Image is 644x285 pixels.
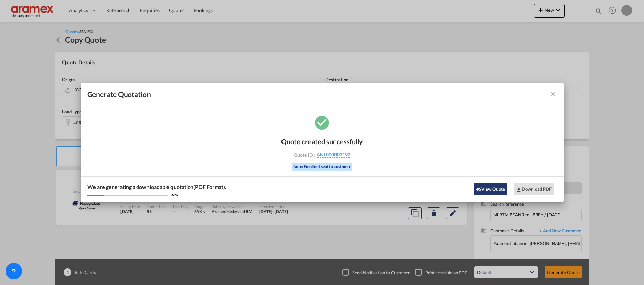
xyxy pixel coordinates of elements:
[474,183,507,195] button: icon-eyeView Quote
[549,90,557,98] md-icon: icon-close fg-AAA8AD cursor m-0
[281,137,363,146] div: Quote created successfully
[81,83,564,202] md-dialog: Generate Quotation Quote ...
[476,187,481,192] md-icon: icon-eye
[314,114,330,131] md-icon: icon-checkbox-marked-circle
[87,183,227,191] div: We are generating a downloadable quotation(PDF Format).
[514,183,554,195] button: Download PDF
[292,163,352,171] div: Note: Email not sent to customer
[317,152,350,158] span: ANL000003192
[283,152,361,158] div: Quote ID :
[516,187,522,192] md-icon: icon-download
[87,90,151,99] span: Generate Quotation
[170,192,178,197] div: 20 %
